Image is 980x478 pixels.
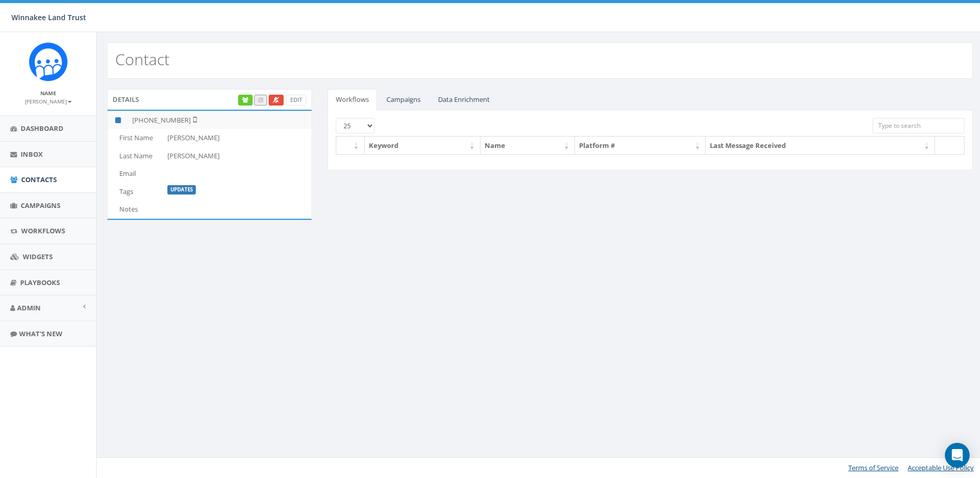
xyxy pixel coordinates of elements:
[378,89,429,110] a: Campaigns
[40,89,56,97] small: Name
[107,89,312,110] div: Details
[945,443,970,468] div: Open Intercom Messenger
[258,96,263,103] span: Call this contact by routing a call through the phone number listed in your profile.
[21,150,43,159] span: Inbox
[107,129,163,147] td: First Name
[25,98,72,105] small: [PERSON_NAME]
[328,89,377,110] a: Workflows
[17,303,41,312] span: Admin
[29,42,68,81] img: Rally_Corp_Icon.png
[430,89,498,110] a: Data Enrichment
[23,252,53,261] span: Widgets
[238,95,253,106] a: Enrich Contact
[706,137,935,155] th: Last Message Received
[167,185,196,195] label: Updates
[480,137,575,155] th: Name
[115,51,169,68] h2: Contact
[107,165,163,183] td: Email
[19,329,63,338] span: What's New
[21,124,64,133] span: Dashboard
[11,12,86,22] span: Winnakee Land Trust
[21,175,57,184] span: Contacts
[908,463,974,472] a: Acceptable Use Policy
[269,95,284,106] a: Opt Out Contact
[107,147,163,165] td: Last Name
[163,147,312,165] td: [PERSON_NAME]
[115,117,121,124] i: This phone number is subscribed and will receive texts.
[163,129,312,147] td: [PERSON_NAME]
[365,137,480,155] th: Keyword
[107,183,163,201] td: Tags
[21,226,65,235] span: Workflows
[128,111,312,129] td: [PHONE_NUMBER]
[848,463,898,472] a: Terms of Service
[873,118,965,133] input: Type to search
[191,115,197,124] i: Not Validated
[25,96,72,106] a: [PERSON_NAME]
[286,95,306,106] a: Edit
[575,137,706,155] th: Platform #
[21,201,60,210] span: Campaigns
[20,278,60,287] span: Playbooks
[107,200,163,218] td: Notes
